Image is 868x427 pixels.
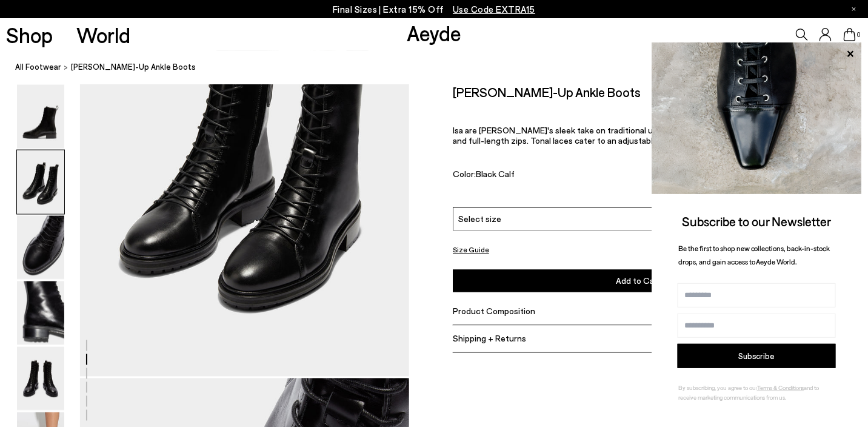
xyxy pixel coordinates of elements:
[17,347,64,411] img: Isa Lace-Up Ankle Boots - Image 5
[17,216,64,280] img: Isa Lace-Up Ankle Boots - Image 3
[76,24,130,45] a: World
[333,2,536,17] p: Final Sizes | Extra 15% Off
[71,61,196,73] span: [PERSON_NAME]-Up Ankle Boots
[453,306,535,317] span: Product Composition
[17,150,64,214] img: Isa Lace-Up Ankle Boots - Image 2
[652,42,862,194] img: ca3f721fb6ff708a270709c41d776025.jpg
[678,344,836,368] button: Subscribe
[453,334,526,344] span: Shipping + Returns
[453,243,489,258] button: Size Guide
[453,169,794,183] div: Color:
[453,4,535,15] span: Navigate to /collections/ss25-final-sizes
[453,84,641,99] h2: [PERSON_NAME]-Up Ankle Boots
[856,32,862,38] span: 0
[683,213,832,229] span: Subscribe to our Newsletter
[17,85,64,149] img: Isa Lace-Up Ankle Boots - Image 1
[407,20,461,45] a: Aeyde
[844,28,856,41] a: 0
[6,24,53,45] a: Shop
[678,384,757,391] span: By subscribing, you agree to our
[616,276,661,286] span: Add to Cart
[453,125,824,146] span: Isa are [PERSON_NAME]'s sleek take on traditional utilitarian boots, featuring stacked tread sole...
[757,384,804,391] a: Terms & Conditions
[476,169,515,180] span: Black Calf
[15,61,61,73] a: All Footwear
[17,281,64,345] img: Isa Lace-Up Ankle Boots - Image 4
[458,213,501,226] span: Select size
[453,270,824,292] button: Add to Cart
[15,51,868,84] nav: breadcrumb
[678,244,830,266] span: Be the first to shop new collections, back-in-stock drops, and gain access to Aeyde World.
